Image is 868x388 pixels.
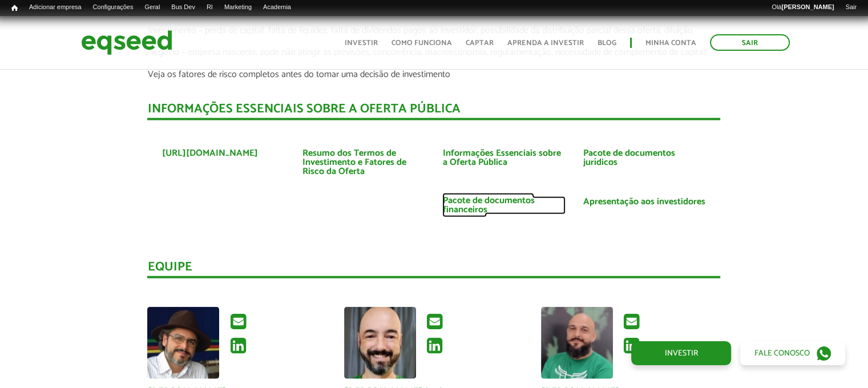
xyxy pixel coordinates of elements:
a: Investir [345,39,378,47]
a: Fale conosco [740,341,845,365]
a: RI [201,3,219,12]
div: Equipe [147,261,720,278]
a: Blog [597,39,616,47]
a: Adicionar empresa [23,3,87,12]
a: Aprenda a investir [507,39,584,47]
a: Início [6,3,23,14]
a: Pacote de documentos jurídicos [583,149,706,167]
a: Resumo dos Termos de Investimento e Fatores de Risco da Oferta [302,149,425,176]
div: INFORMAÇÕES ESSENCIAIS SOBRE A OFERTA PÚBLICA [147,103,720,120]
a: Olá[PERSON_NAME] [766,3,839,12]
a: Pacote de documentos financeiros [442,196,566,215]
a: Marketing [219,3,257,12]
a: Academia [257,3,297,12]
a: Investir [631,341,731,365]
a: Geral [139,3,165,12]
strong: [PERSON_NAME] [781,3,834,10]
a: Bus Dev [165,3,201,12]
a: Sair [839,3,862,12]
a: Ver perfil do usuário. [541,307,613,379]
img: Foto de Josias de Souza [541,307,613,379]
a: [URL][DOMAIN_NAME] [162,149,257,158]
a: Apresentação aos investidores [583,197,705,207]
img: Foto de Xisto Alves de Souza Junior [147,307,219,379]
a: Captar [466,39,494,47]
span: Início [11,4,18,12]
p: Veja os fatores de risco completos antes do tomar uma decisão de investimento [147,69,720,80]
a: Como funciona [391,39,452,47]
a: Configurações [87,3,139,12]
a: Minha conta [645,39,696,47]
img: Foto de Sérgio Hilton Berlotto Junior [344,307,416,379]
img: EqSeed [81,27,172,58]
a: Ver perfil do usuário. [147,307,219,379]
a: Sair [710,34,790,51]
a: Ver perfil do usuário. [344,307,416,379]
a: Informações Essenciais sobre a Oferta Pública [442,149,566,167]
